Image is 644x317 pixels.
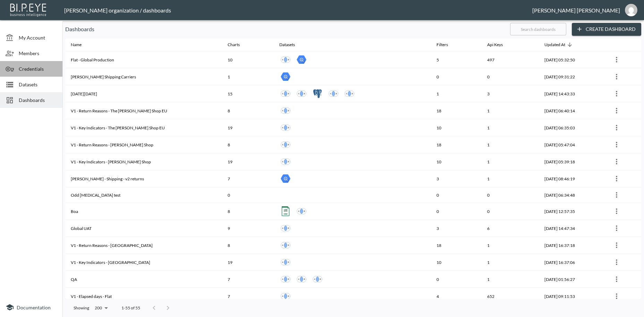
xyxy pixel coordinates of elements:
[65,68,222,85] th: Ana Shipping Carriers
[539,51,605,68] th: 2025-09-11, 05:32:50
[222,254,274,271] th: 19
[65,203,222,220] th: Boa
[222,85,274,102] th: 15
[19,65,57,72] span: Credentials
[611,206,622,217] button: more
[274,203,431,220] th: {"type":"div","key":null,"ref":null,"props":{"style":{"display":"flex","gap":10},"children":[{"ty...
[437,41,457,49] span: Filters
[281,140,290,149] img: inner join icon
[605,119,641,136] th: {"type":{"isMobxInjector":true,"displayName":"inject-with-userStore-stripeStore-dashboardsStore(O...
[431,68,482,85] th: 0
[482,153,539,170] th: 1
[605,288,641,305] th: {"type":{"isMobxInjector":true,"displayName":"inject-with-userStore-stripeStore-dashboardsStore(O...
[274,136,431,153] th: {"type":"div","key":null,"ref":null,"props":{"style":{"display":"flex","gap":10},"children":[{"ty...
[281,72,290,82] img: big query icon
[482,136,539,153] th: 1
[539,68,605,85] th: 2025-09-10, 09:31:22
[274,119,431,136] th: {"type":"div","key":null,"ref":null,"props":{"style":{"display":"flex","gap":10},"children":[{"ty...
[313,89,322,98] img: postgres icon
[279,239,292,251] a: Tala UK - returned items - v1
[279,273,292,285] a: Tala UK - Returns Flat - v1
[65,102,222,119] th: V1 - Return Reasons - The Frankie Shop EU
[539,237,605,254] th: 2025-08-26, 16:37:18
[625,4,637,16] img: 7151a5340a926b4f92da4ffde41f27b4
[611,139,622,150] button: more
[611,105,622,116] button: more
[611,156,622,167] button: more
[611,88,622,99] button: more
[65,51,222,68] th: Flat - Global Production
[605,170,641,187] th: {"type":{"isMobxInjector":true,"displayName":"inject-with-userStore-stripeStore-dashboardsStore(O...
[431,237,482,254] th: 18
[279,155,292,168] a: Frankie - Returns Flat - v1
[482,271,539,288] th: 1
[313,274,322,284] img: inner join icon
[65,271,222,288] th: QA
[19,34,57,41] span: My Account
[295,205,308,217] a: Flat Global
[222,68,274,85] th: 1
[327,87,340,100] a: Returns v1 - black friday
[605,237,641,254] th: {"type":{"isMobxInjector":true,"displayName":"inject-with-userStore-stripeStore-dashboardsStore(O...
[281,257,290,267] img: inner join icon
[74,305,89,311] p: Showing
[611,291,622,302] button: more
[71,41,82,49] div: Name
[279,41,304,49] span: Datasets
[605,187,641,203] th: {"type":{"isMobxInjector":true,"displayName":"inject-with-userStore-stripeStore-dashboardsStore(O...
[539,220,605,237] th: 2025-08-27, 14:47:34
[65,170,222,187] th: Barkia - James - Shipping - v2 returns
[295,273,308,285] a: Tala UK - returned items - v1
[281,223,290,233] img: inner join icon
[222,170,274,187] th: 7
[279,222,292,234] a: Flat Global - UAT
[121,305,140,311] p: 1-55 of 55
[281,240,290,250] img: inner join icon
[222,220,274,237] th: 9
[274,187,431,203] th: {"type":"div","key":null,"ref":null,"props":{"style":{"display":"flex","gap":10}},"_owner":null}
[539,102,605,119] th: 2025-09-04, 06:40:14
[279,87,292,100] a: Returns Black Friday
[222,136,274,153] th: 8
[295,53,308,66] a: Global - prod - Checkout-Conversion
[611,274,622,285] button: more
[281,274,290,284] img: inner join icon
[482,220,539,237] th: 6
[539,85,605,102] th: 2025-09-06, 14:43:33
[222,288,274,305] th: 7
[482,237,539,254] th: 1
[279,70,292,83] a: Ana Shipping carriers
[611,189,622,200] button: more
[297,55,306,65] img: big query icon
[605,153,641,170] th: {"type":{"isMobxInjector":true,"displayName":"inject-with-userStore-stripeStore-dashboardsStore(O...
[274,254,431,271] th: {"type":"div","key":null,"ref":null,"props":{"style":{"display":"flex","gap":10},"children":[{"ty...
[281,157,290,166] img: inner join icon
[431,170,482,187] th: 3
[281,291,290,301] img: inner join icon
[65,288,222,305] th: V1 - Elapsed days - Flat
[611,240,622,251] button: more
[274,170,431,187] th: {"type":"div","key":null,"ref":null,"props":{"style":{"display":"flex","gap":10},"children":[{"ty...
[611,223,622,234] button: more
[482,187,539,203] th: 0
[64,7,532,14] div: [PERSON_NAME] organization / dashboards
[65,153,222,170] th: V1 - Key Indicators - Frankie Shop
[544,41,574,49] span: Updated At
[539,187,605,203] th: 2025-09-01, 06:34:48
[311,273,324,285] a: Returned Items Flat - V1
[65,85,222,102] th: Black friday
[281,106,290,115] img: inner join icon
[279,290,292,302] a: Elapsed days - v1 - aggregated by day
[274,85,431,102] th: {"type":"div","key":null,"ref":null,"props":{"style":{"display":"flex","gap":10},"children":[{"ty...
[65,25,505,33] p: Dashboards
[279,41,295,49] div: Datasets
[611,122,622,133] button: more
[539,170,605,187] th: 2025-09-03, 08:46:19
[431,254,482,271] th: 10
[279,256,292,268] a: Tala UK - Returns Flat - v1
[605,85,641,102] th: {"type":{"isMobxInjector":true,"displayName":"inject-with-userStore-stripeStore-dashboardsStore(O...
[605,220,641,237] th: {"type":{"isMobxInjector":true,"displayName":"inject-with-userStore-stripeStore-dashboardsStore(O...
[487,41,512,49] span: Api Keys
[17,305,51,310] span: Documentation
[431,119,482,136] th: 10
